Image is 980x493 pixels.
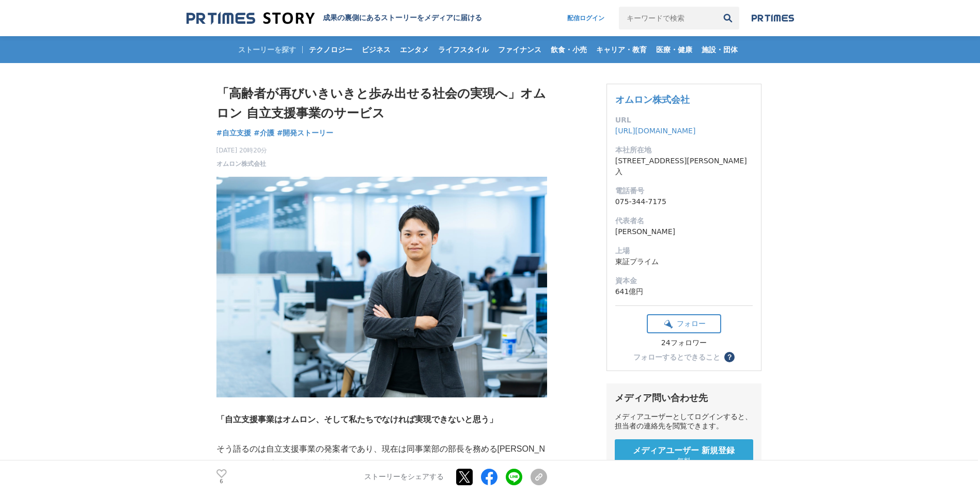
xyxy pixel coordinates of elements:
dt: URL [615,115,753,126]
strong: 「自立支援事業はオムロン、そして私たちでなければ実現できないと思う」 [216,415,497,424]
img: thumbnail_99059a70-7cd1-11f0-b37c-cbe6cecf47c5.jpg [216,177,547,397]
span: 無料 [677,456,691,466]
img: 成果の裏側にあるストーリーをメディアに届ける [186,11,315,25]
a: ビジネス [357,36,395,63]
h2: 成果の裏側にあるストーリーをメディアに届ける [323,13,482,23]
dd: 東証プライム [615,256,753,267]
dd: 075-344-7175 [615,196,753,207]
a: ファイナンス [494,36,546,63]
span: [DATE] 20時20分 [216,146,268,155]
p: 6 [216,479,227,484]
dd: 641億円 [615,286,753,297]
span: 医療・健康 [652,45,696,54]
a: キャリア・教育 [592,36,651,63]
div: フォローするとできること [633,353,720,361]
dt: 代表者名 [615,215,753,226]
a: #自立支援 [216,128,252,138]
span: ライフスタイル [434,45,493,54]
span: メディアユーザー 新規登録 [633,445,735,456]
a: ライフスタイル [434,36,493,63]
span: キャリア・教育 [592,45,651,54]
dt: 資本金 [615,275,753,286]
span: 施設・団体 [697,45,742,54]
span: ファイナンス [494,45,546,54]
h1: 「高齢者が再びいきいきと歩み出せる社会の実現へ」オムロン 自立支援事業のサービス [216,84,547,124]
a: 配信ログイン [557,7,615,29]
span: #自立支援 [216,128,252,137]
button: ？ [724,352,735,362]
a: エンタメ [396,36,433,63]
div: メディアユーザーとしてログインすると、担当者の連絡先を閲覧できます。 [615,412,753,431]
a: 飲食・小売 [547,36,591,63]
dd: [PERSON_NAME] [615,226,753,237]
span: 飲食・小売 [547,45,591,54]
div: 24フォロワー [647,338,721,348]
a: 医療・健康 [652,36,696,63]
dt: 本社所在地 [615,145,753,156]
a: メディアユーザー 新規登録 無料 [615,439,753,472]
span: エンタメ [396,45,433,54]
span: #開発ストーリー [277,128,334,137]
a: テクノロジー [305,36,356,63]
button: 検索 [717,7,739,29]
p: ストーリーをシェアする [364,472,444,482]
span: #介護 [254,128,274,137]
a: オムロン株式会社 [216,159,266,168]
dt: 電話番号 [615,186,753,196]
a: #介護 [254,128,274,138]
input: キーワードで検索 [619,7,717,29]
span: ビジネス [357,45,395,54]
a: 成果の裏側にあるストーリーをメディアに届ける 成果の裏側にあるストーリーをメディアに届ける [186,11,482,25]
a: オムロン株式会社 [615,94,690,105]
img: prtimes [752,14,794,22]
a: #開発ストーリー [277,128,334,138]
button: フォロー [647,314,721,333]
dt: 上場 [615,245,753,256]
a: 施設・団体 [697,36,742,63]
a: [URL][DOMAIN_NAME] [615,127,696,135]
span: テクノロジー [305,45,356,54]
span: ？ [726,353,733,361]
dd: [STREET_ADDRESS][PERSON_NAME]入 [615,156,753,177]
div: メディア問い合わせ先 [615,392,753,404]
